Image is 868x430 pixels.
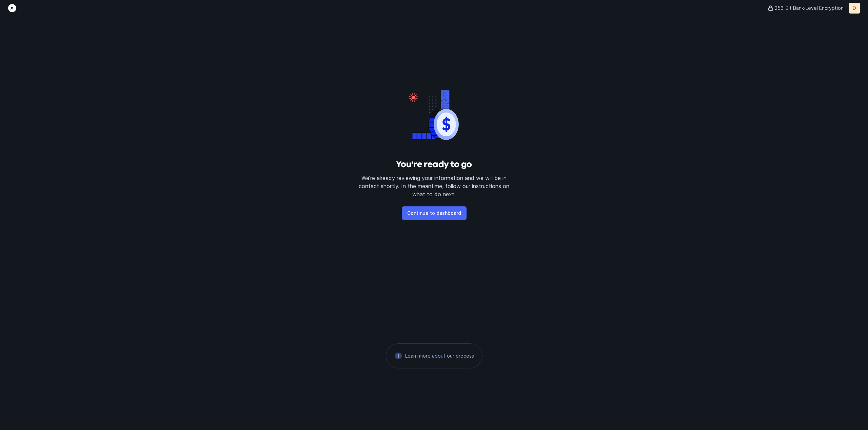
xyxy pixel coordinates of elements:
[849,3,860,14] button: D
[407,209,461,217] p: Continue to dashboard
[358,174,510,198] p: We’re already reviewing your information and we will be in contact shortly. In the meantime, foll...
[853,5,856,12] p: D
[358,159,510,170] h3: You’re ready to go
[405,353,474,359] a: Learn more about our process
[402,206,467,220] button: Continue to dashboard
[775,5,844,12] p: 256-Bit Bank-Level Encryption
[394,352,402,360] img: 21d95410f660ccd52279b82b2de59a72.svg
